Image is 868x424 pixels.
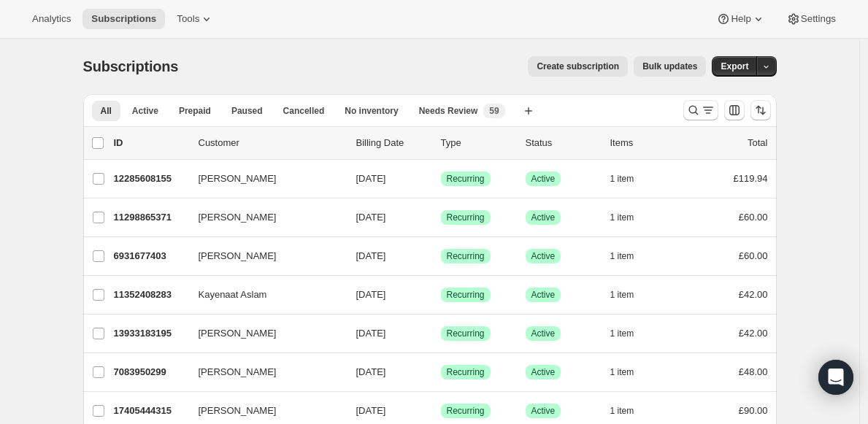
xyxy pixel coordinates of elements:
[610,289,634,301] span: 1 item
[114,285,768,305] div: 11352408283Kayenaat Aslam[DATE]SuccessRecurringSuccessActive1 item£42.00
[199,288,267,302] span: Kayenaat Aslam
[356,405,386,416] span: [DATE]
[748,136,767,150] p: Total
[447,405,485,417] span: Recurring
[683,100,718,120] button: Search and filter results
[114,207,768,228] div: 11298865371[PERSON_NAME][DATE]SuccessRecurringSuccessActive1 item£60.00
[114,362,768,382] div: 7083950299[PERSON_NAME][DATE]SuccessRecurringSuccessActive1 item£48.00
[190,283,336,307] button: Kayenaat Aslam
[777,9,845,29] button: Settings
[356,136,429,150] p: Billing Date
[190,322,336,345] button: [PERSON_NAME]
[114,136,187,150] p: ID
[739,405,768,416] span: £90.00
[91,13,156,25] span: Subscriptions
[199,326,277,341] span: [PERSON_NAME]
[231,105,263,117] span: Paused
[356,366,386,377] span: [DATE]
[818,360,853,395] div: Open Intercom Messenger
[610,405,634,417] span: 1 item
[610,136,683,150] div: Items
[345,105,398,117] span: No inventory
[724,100,745,120] button: Customize table column order and visibility
[114,210,187,225] p: 11298865371
[356,212,386,223] span: [DATE]
[447,366,485,378] span: Recurring
[531,289,556,301] span: Active
[610,207,650,228] button: 1 item
[531,212,556,223] span: Active
[114,365,187,379] p: 7083950299
[179,105,211,117] span: Prepaid
[132,105,158,117] span: Active
[801,13,836,25] span: Settings
[114,246,768,266] div: 6931677403[PERSON_NAME][DATE]SuccessRecurringSuccessActive1 item£60.00
[168,9,223,29] button: Tools
[199,404,277,418] span: [PERSON_NAME]
[447,173,485,185] span: Recurring
[731,13,750,25] span: Help
[610,366,634,378] span: 1 item
[199,249,277,263] span: [PERSON_NAME]
[447,328,485,339] span: Recurring
[356,173,386,184] span: [DATE]
[531,173,556,185] span: Active
[610,250,634,262] span: 1 item
[531,328,556,339] span: Active
[199,365,277,379] span: [PERSON_NAME]
[531,405,556,417] span: Active
[610,169,650,189] button: 1 item
[517,101,540,121] button: Create new view
[190,167,336,190] button: [PERSON_NAME]
[114,404,187,418] p: 17405444315
[114,136,768,150] div: IDCustomerBilling DateTypeStatusItemsTotal
[441,136,514,150] div: Type
[356,250,386,261] span: [DATE]
[610,401,650,421] button: 1 item
[537,61,619,72] span: Create subscription
[739,250,768,261] span: £60.00
[528,56,628,77] button: Create subscription
[734,173,768,184] span: £119.94
[177,13,199,25] span: Tools
[114,169,768,189] div: 12285608155[PERSON_NAME][DATE]SuccessRecurringSuccessActive1 item£119.94
[283,105,325,117] span: Cancelled
[114,171,187,186] p: 12285608155
[634,56,706,77] button: Bulk updates
[739,366,768,377] span: £48.00
[610,362,650,382] button: 1 item
[707,9,774,29] button: Help
[190,244,336,268] button: [PERSON_NAME]
[101,105,112,117] span: All
[199,210,277,225] span: [PERSON_NAME]
[610,323,650,344] button: 1 item
[190,206,336,229] button: [PERSON_NAME]
[739,328,768,339] span: £42.00
[114,401,768,421] div: 17405444315[PERSON_NAME][DATE]SuccessRecurringSuccessActive1 item£90.00
[114,249,187,263] p: 6931677403
[190,361,336,384] button: [PERSON_NAME]
[114,288,187,302] p: 11352408283
[83,58,179,74] span: Subscriptions
[82,9,165,29] button: Subscriptions
[199,171,277,186] span: [PERSON_NAME]
[610,173,634,185] span: 1 item
[190,399,336,423] button: [PERSON_NAME]
[610,328,634,339] span: 1 item
[750,100,771,120] button: Sort the results
[642,61,697,72] span: Bulk updates
[447,250,485,262] span: Recurring
[712,56,757,77] button: Export
[199,136,345,150] p: Customer
[610,285,650,305] button: 1 item
[23,9,80,29] button: Analytics
[721,61,748,72] span: Export
[526,136,599,150] p: Status
[114,323,768,344] div: 13933183195[PERSON_NAME][DATE]SuccessRecurringSuccessActive1 item£42.00
[610,212,634,223] span: 1 item
[447,289,485,301] span: Recurring
[531,366,556,378] span: Active
[419,105,478,117] span: Needs Review
[489,105,499,117] span: 59
[610,246,650,266] button: 1 item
